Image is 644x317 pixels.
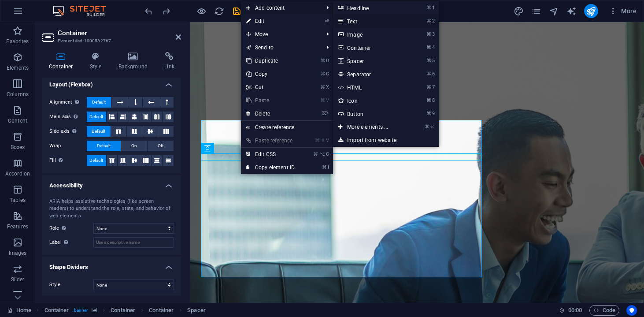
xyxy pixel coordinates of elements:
i: 6 [432,71,434,77]
p: Features [7,223,28,230]
p: Tables [10,197,26,204]
span: Off [158,141,163,151]
i: 9 [432,111,434,116]
a: ⌘ICopy element ID [241,161,300,174]
i: ⏎ [430,124,434,130]
span: Style [49,282,61,287]
i: ⌘ [426,97,431,103]
i: ⌘ [322,164,327,170]
i: D [326,58,329,63]
nav: breadcrumb [44,305,206,316]
a: ⌘DDuplicate [241,54,300,67]
button: pages [531,6,542,16]
p: Columns [7,91,29,98]
h4: Accessibility [42,175,181,191]
button: Click here to leave preview mode and continue editing [196,6,207,16]
div: ARIA helps assistive technologies (like screen readers) to understand the role, state, and behavi... [49,198,174,220]
a: ⌘XCut [241,81,300,94]
a: ⌘⇧VPaste reference [241,134,300,147]
h2: Container [58,29,181,37]
i: 5 [432,58,434,63]
i: ⌘ [426,5,431,11]
i: ⌘ [426,71,431,77]
i: Navigator [549,6,559,16]
a: ⏎Edit [241,15,300,28]
span: . banner [72,305,88,316]
button: design [514,6,524,16]
button: Code [589,305,619,316]
i: AI Writer [566,6,577,16]
button: Default [87,126,111,137]
i: 7 [432,84,434,90]
span: Default [89,112,103,122]
a: ⌦Delete [241,107,300,120]
label: Label [49,237,93,248]
i: 1 [432,5,434,11]
i: ⌘ [315,138,320,143]
i: ⌘ [320,97,325,103]
i: C [326,71,329,77]
i: ⌘ [426,18,431,24]
i: ⌘ [426,84,431,90]
button: Default [87,112,106,122]
button: More [605,4,640,18]
i: C [326,151,329,157]
label: Alignment [49,97,87,108]
i: ⌘ [320,84,325,90]
i: I [328,164,329,170]
i: Undo: Edit headline (Ctrl+Z) [144,6,154,16]
h4: Link [158,52,181,71]
h6: Session time [559,305,582,316]
i: Publish [586,6,596,16]
span: 00 00 [568,305,582,316]
a: ⌘2Text [333,15,406,28]
span: Default [89,155,103,166]
button: Usercentrics [626,305,637,316]
p: Slider [11,276,25,283]
button: reload [214,6,224,16]
i: ⌘ [425,124,429,130]
h4: Container [42,52,83,71]
p: Elements [7,64,29,71]
a: ⌘6Separator [333,67,406,81]
i: 8 [432,97,434,103]
p: Content [8,117,27,124]
h4: Shape Dividers [42,257,181,272]
p: Images [9,250,27,257]
p: Favorites [6,38,29,45]
i: ⌦ [322,111,329,116]
span: Default [92,97,106,108]
span: Click to select. Double-click to edit [111,305,135,316]
i: 4 [432,45,434,50]
img: Editor Logo [51,6,117,16]
button: Default [87,155,106,166]
h4: Style [83,52,112,71]
i: This element contains a background [92,308,97,313]
a: ⌘CCopy [241,67,300,81]
span: Click to select. Double-click to edit [149,305,174,316]
a: ⌘5Spacer [333,54,406,67]
i: Design (Ctrl+Alt+Y) [514,6,524,16]
i: ⌘ [426,58,431,63]
p: Accordion [5,170,30,177]
i: Reload page [214,6,224,16]
a: ⌘8Icon [333,94,406,107]
a: ⌘⏎More elements ... [333,120,406,134]
button: text_generator [566,6,577,16]
a: ⌘7HTML [333,81,406,94]
input: Use a descriptive name [93,237,174,248]
i: ⌘ [426,111,431,116]
i: Pages (Ctrl+Alt+S) [531,6,541,16]
span: Click to select. Double-click to edit [187,305,206,316]
span: : [574,307,576,313]
i: ⌥ [319,151,325,157]
span: Default [92,126,105,137]
p: Boxes [11,144,25,151]
span: Add content [241,1,320,15]
a: ⌘⌥CEdit CSS [241,148,300,161]
label: Wrap [49,141,87,151]
button: publish [584,4,598,18]
i: 2 [432,18,434,24]
span: Code [593,305,615,316]
a: Click to cancel selection. Double-click to open Pages [7,305,31,316]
